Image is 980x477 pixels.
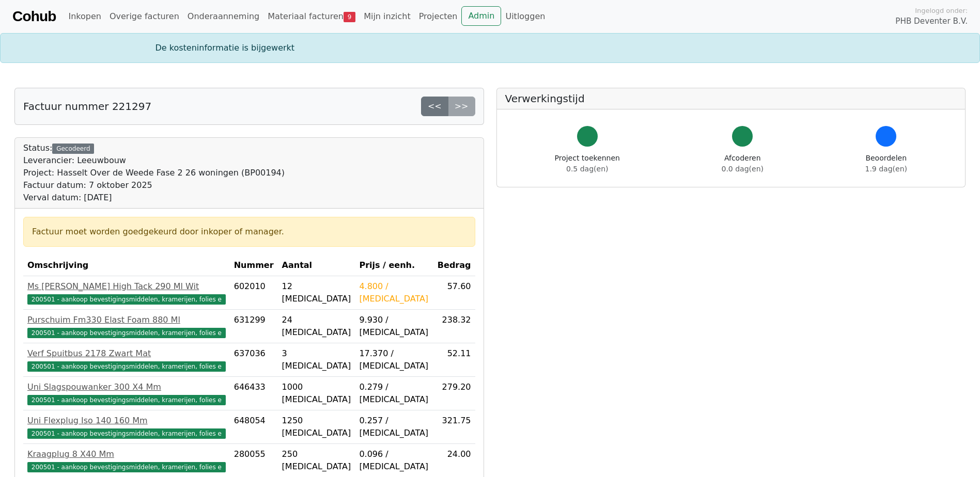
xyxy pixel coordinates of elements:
[230,310,278,343] td: 631299
[432,255,475,276] th: Bedrag
[27,381,226,393] div: Uni Slagspouwanker 300 X4 Mm
[359,314,428,339] div: 9.930 / [MEDICAL_DATA]
[27,395,226,405] span: 200501 - aankoop bevestigingsmiddelen, kramerijen, folies e
[27,428,226,439] span: 200501 - aankoop bevestigingsmiddelen, kramerijen, folies e
[282,448,351,473] div: 250 [MEDICAL_DATA]
[27,448,226,473] a: Kraagplug 8 X40 Mm200501 - aankoop bevestigingsmiddelen, kramerijen, folies e
[23,179,285,192] div: Factuur datum: 7 oktober 2025
[230,410,278,444] td: 648054
[282,347,351,372] div: 3 [MEDICAL_DATA]
[27,381,226,406] a: Uni Slagspouwanker 300 X4 Mm200501 - aankoop bevestigingsmiddelen, kramerijen, folies e
[263,6,360,27] a: Materiaal facturen9
[27,361,226,372] span: 200501 - aankoop bevestigingsmiddelen, kramerijen, folies e
[230,255,278,276] th: Nummer
[895,15,968,27] span: PHB Deventer B.V.
[27,415,226,439] a: Uni Flexplug Iso 140 160 Mm200501 - aankoop bevestigingsmiddelen, kramerijen, folies e
[282,280,351,305] div: 12 [MEDICAL_DATA]
[27,280,226,305] a: Ms [PERSON_NAME] High Tack 290 Ml Wit200501 - aankoop bevestigingsmiddelen, kramerijen, folies e
[23,100,151,113] h5: Factuur nummer 221297
[282,415,351,439] div: 1250 [MEDICAL_DATA]
[27,462,226,472] span: 200501 - aankoop bevestigingsmiddelen, kramerijen, folies e
[359,347,428,372] div: 17.370 / [MEDICAL_DATA]
[359,415,428,439] div: 0.257 / [MEDICAL_DATA]
[432,410,475,444] td: 321.75
[105,6,183,27] a: Overige facturen
[27,328,226,338] span: 200501 - aankoop bevestigingsmiddelen, kramerijen, folies e
[27,347,226,372] a: Verf Spuitbus 2178 Zwart Mat200501 - aankoop bevestigingsmiddelen, kramerijen, folies e
[501,6,549,27] a: Uitloggen
[27,314,226,339] a: Purschuim Fm330 Elast Foam 880 Ml200501 - aankoop bevestigingsmiddelen, kramerijen, folies e
[566,165,608,173] span: 0.5 dag(en)
[183,6,263,27] a: Onderaanneming
[27,280,226,293] div: Ms [PERSON_NAME] High Tack 290 Ml Wit
[865,153,907,174] div: Beoordelen
[432,377,475,410] td: 279.20
[432,276,475,310] td: 57.60
[230,343,278,377] td: 637036
[149,42,831,54] div: De kosteninformatie is bijgewerkt
[27,314,226,326] div: Purschuim Fm330 Elast Foam 880 Ml
[355,255,432,276] th: Prijs / eenh.
[27,448,226,460] div: Kraagplug 8 X40 Mm
[359,448,428,473] div: 0.096 / [MEDICAL_DATA]
[23,192,285,204] div: Verval datum: [DATE]
[23,167,285,179] div: Project: Hasselt Over de Weede Fase 2 26 woningen (BP00194)
[64,6,105,27] a: Inkopen
[230,377,278,410] td: 646433
[722,165,764,173] span: 0.0 dag(en)
[505,92,957,105] h5: Verwerkingstijd
[432,310,475,343] td: 238.32
[360,6,415,27] a: Mijn inzicht
[278,255,355,276] th: Aantal
[359,381,428,406] div: 0.279 / [MEDICAL_DATA]
[23,255,230,276] th: Omschrijving
[865,165,907,173] span: 1.9 dag(en)
[415,6,462,27] a: Projecten
[915,6,968,15] span: Ingelogd onder:
[555,153,620,174] div: Project toekennen
[282,314,351,339] div: 24 [MEDICAL_DATA]
[359,280,428,305] div: 4.800 / [MEDICAL_DATA]
[52,144,94,154] div: Gecodeerd
[230,276,278,310] td: 602010
[12,4,56,29] a: Cohub
[23,154,285,167] div: Leverancier: Leeuwbouw
[722,153,764,174] div: Afcoderen
[461,6,501,26] a: Admin
[421,97,448,116] a: <<
[27,347,226,360] div: Verf Spuitbus 2178 Zwart Mat
[282,381,351,406] div: 1000 [MEDICAL_DATA]
[27,294,226,305] span: 200501 - aankoop bevestigingsmiddelen, kramerijen, folies e
[23,142,285,204] div: Status:
[344,12,355,22] span: 9
[432,343,475,377] td: 52.11
[27,415,226,427] div: Uni Flexplug Iso 140 160 Mm
[32,226,466,238] div: Factuur moet worden goedgekeurd door inkoper of manager.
